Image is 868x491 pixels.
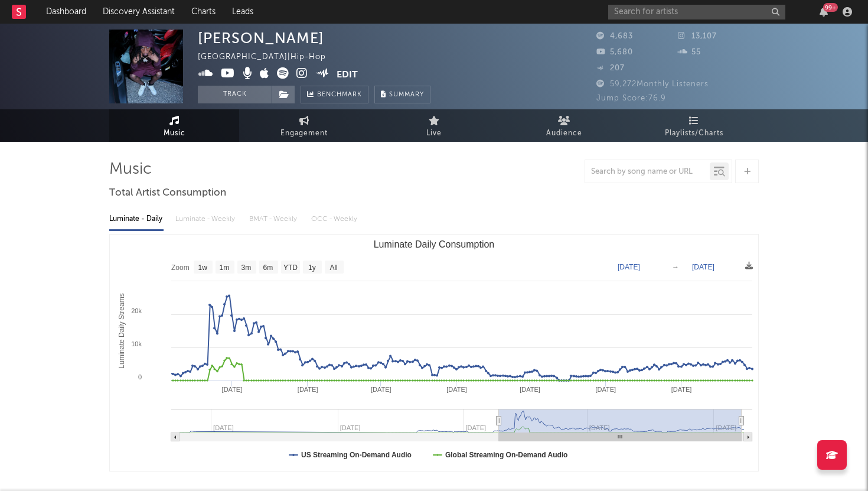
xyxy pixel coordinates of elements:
span: 5,680 [596,48,633,56]
button: Edit [337,67,358,82]
button: Summary [374,86,430,103]
text: 10k [131,340,142,347]
div: [PERSON_NAME] [198,30,324,47]
span: Audience [546,126,582,141]
a: Benchmark [301,86,368,103]
text: 1y [308,264,316,272]
span: Total Artist Consumption [109,186,226,200]
span: 207 [596,64,625,72]
span: Playlists/Charts [665,126,723,141]
text: Luminate Daily Consumption [374,239,495,249]
span: 4,683 [596,32,633,40]
text: [DATE] [222,386,243,393]
a: Live [369,109,499,142]
a: Music [109,109,239,142]
div: 99 + [823,3,838,12]
button: 99+ [820,7,828,17]
text: 3m [242,264,252,272]
input: Search for artists [608,5,785,19]
span: Music [164,126,185,141]
text: [DATE] [692,263,714,271]
span: 59,272 Monthly Listeners [596,80,709,88]
text: Global Streaming On-Demand Audio [445,451,568,459]
span: Summary [389,92,424,98]
span: Benchmark [317,88,362,102]
span: 55 [678,48,701,56]
text: Zoom [171,264,190,272]
a: Engagement [239,109,369,142]
text: YTD [283,264,298,272]
text: 1w [198,264,208,272]
span: Jump Score: 76.9 [596,95,666,102]
text: [DATE] [595,386,616,393]
text: [DATE] [520,386,540,393]
div: Luminate - Daily [109,209,164,229]
text: [DATE] [618,263,640,271]
span: Live [426,126,442,141]
text: [DATE] [446,386,467,393]
a: Audience [499,109,629,142]
text: → [672,263,679,271]
text: 6m [263,264,273,272]
text: 0 [138,373,142,381]
text: [DATE] [298,386,318,393]
text: Luminate Daily Streams [118,293,126,368]
text: [DATE] [671,386,692,393]
text: US Streaming On-Demand Audio [301,451,412,459]
text: 1m [220,264,230,272]
div: [GEOGRAPHIC_DATA] | Hip-Hop [198,50,340,64]
span: Engagement [280,126,328,141]
span: 13,107 [678,32,717,40]
text: [DATE] [371,386,391,393]
button: Track [198,86,272,103]
input: Search by song name or URL [585,167,710,177]
a: Playlists/Charts [629,109,759,142]
svg: Luminate Daily Consumption [110,235,758,471]
text: All [329,264,337,272]
text: 20k [131,307,142,314]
